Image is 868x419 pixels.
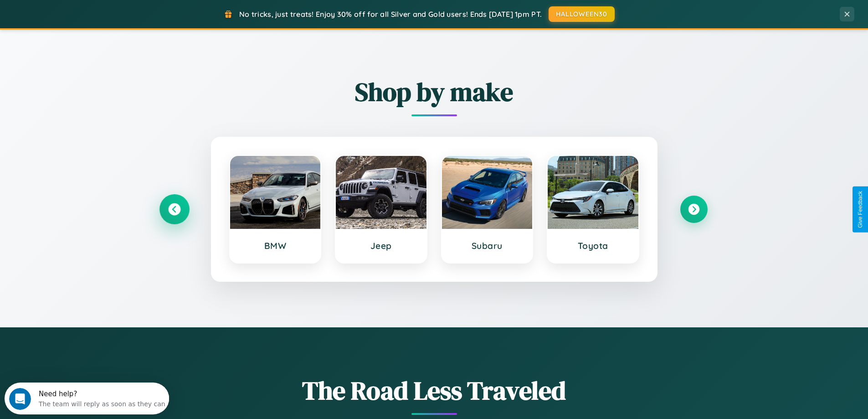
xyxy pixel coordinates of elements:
h3: BMW [239,240,312,251]
h3: Jeep [345,240,417,251]
h2: Shop by make [161,74,708,109]
div: Need help? [34,8,161,15]
button: HALLOWEEN30 [549,6,615,22]
h3: Subaru [451,240,524,251]
h1: The Road Less Traveled [161,373,708,408]
iframe: Intercom live chat [9,388,31,410]
div: The team will reply as soon as they can [34,15,161,25]
span: No tricks, just treats! Enjoy 30% off for all Silver and Gold users! Ends [DATE] 1pm PT. [239,10,542,19]
h3: Toyota [557,240,629,251]
iframe: Intercom live chat discovery launcher [5,383,169,414]
div: Give Feedback [857,191,863,228]
div: Open Intercom Messenger [4,4,169,29]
